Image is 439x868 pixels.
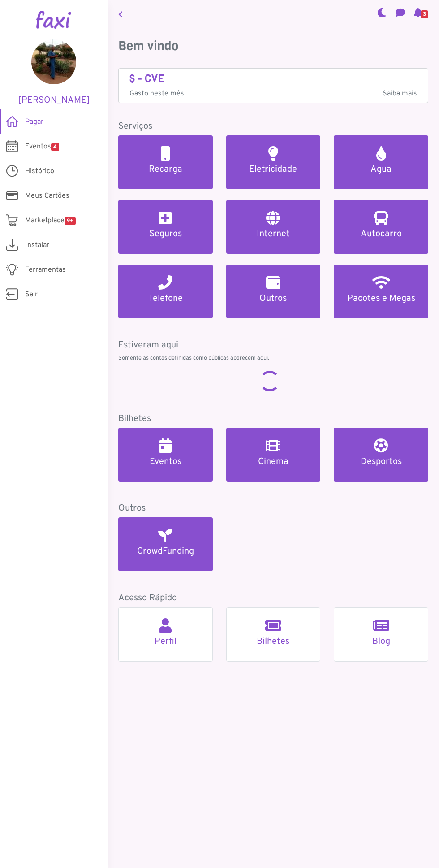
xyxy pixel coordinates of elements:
[237,229,310,239] h5: Internet
[421,10,428,18] span: 3
[118,428,213,482] a: Eventos
[118,340,428,351] h5: Estiveram aqui
[226,428,321,482] a: Cinema
[118,265,213,318] a: Telefone
[129,546,202,557] h5: CrowdFunding
[226,135,321,189] a: Eletricidade
[237,456,310,467] h5: Cinema
[129,72,417,100] a: $ - CVE Gasto neste mêsSaiba mais
[118,517,213,571] a: CrowdFunding
[118,200,213,254] a: Seguros
[345,636,417,647] h5: Blog
[226,200,321,254] a: Internet
[25,215,76,226] span: Marketplace
[129,72,417,85] h4: $ - CVE
[51,143,59,151] span: 4
[383,88,417,99] span: Saiba mais
[118,607,213,662] a: Perfil
[118,39,428,54] h3: Bem vindo
[118,354,428,363] p: Somente as contas definidas como públicas aparecem aqui.
[237,164,310,175] h5: Eletricidade
[226,265,321,318] a: Outros
[25,289,38,300] span: Sair
[129,88,417,99] p: Gasto neste mês
[334,200,428,254] a: Autocarro
[334,428,428,482] a: Desportos
[344,164,417,175] h5: Agua
[334,135,428,189] a: Agua
[25,166,54,177] span: Histórico
[129,636,202,647] h5: Perfil
[25,117,43,127] span: Pagar
[118,413,428,424] h5: Bilhetes
[334,265,428,318] a: Pacotes e Megas
[25,265,66,275] span: Ferramentas
[65,217,76,225] span: 9+
[129,164,202,175] h5: Recarga
[25,240,49,251] span: Instalar
[344,229,417,239] h5: Autocarro
[344,293,417,304] h5: Pacotes e Megas
[344,456,417,467] h5: Desportos
[13,95,94,106] h5: [PERSON_NAME]
[13,39,94,106] a: [PERSON_NAME]
[237,636,310,647] h5: Bilhetes
[129,293,202,304] h5: Telefone
[237,293,310,304] h5: Outros
[129,229,202,239] h5: Seguros
[118,121,428,132] h5: Serviços
[334,607,428,662] a: Blog
[118,135,213,189] a: Recarga
[25,191,69,201] span: Meus Cartões
[118,503,428,514] h5: Outros
[25,141,59,152] span: Eventos
[226,607,321,662] a: Bilhetes
[129,456,202,467] h5: Eventos
[118,593,428,603] h5: Acesso Rápido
